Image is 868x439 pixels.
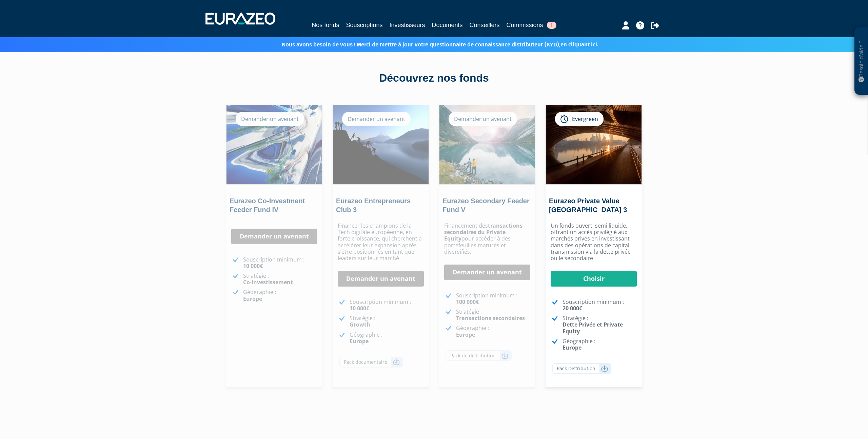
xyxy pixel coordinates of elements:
[563,305,582,312] strong: 20 000€
[549,197,627,213] a: Eurazeo Private Value [GEOGRAPHIC_DATA] 3
[432,20,463,30] a: Documents
[243,278,293,286] strong: Co-investissement
[350,332,424,344] p: Géographie :
[444,265,530,280] a: Demander un avenant
[551,271,637,287] a: Choisir
[350,305,369,312] strong: 10 000€
[446,350,512,361] a: Pack de distribution
[336,197,411,213] a: Eurazeo Entrepreneurs Club 3
[205,13,275,25] img: 1732889491-logotype_eurazeo_blanc_rvb.png
[243,256,317,269] p: Souscription minimum :
[241,70,627,86] div: Découvrez nos fonds
[456,292,530,305] p: Souscription minimum :
[456,314,525,322] strong: Transactions secondaires
[350,337,369,345] strong: Europe
[312,20,339,31] a: Nos fonds
[449,112,517,126] div: Demander un avenant
[243,262,263,270] strong: 10 000€
[389,20,425,30] a: Investisseurs
[560,41,598,48] a: en cliquant ici.
[226,105,322,184] img: Eurazeo Co-Investment Feeder Fund IV
[243,273,317,286] p: Stratégie :
[552,363,611,374] a: Pack Distribution
[333,105,429,184] img: Eurazeo Entrepreneurs Club 3
[338,271,424,287] a: Demander un avenant
[236,112,304,126] div: Demander un avenant
[231,229,317,244] a: Demander un avenant
[563,315,637,335] p: Stratégie :
[243,295,262,302] strong: Europe
[456,325,530,338] p: Géographie :
[456,309,530,321] p: Stratégie :
[456,331,475,338] strong: Europe
[546,105,642,184] img: Eurazeo Private Value Europe 3
[350,315,424,328] p: Stratégie :
[563,299,637,312] p: Souscription minimum :
[563,344,581,351] strong: Europe
[456,298,479,306] strong: 100 000€
[444,223,530,255] p: Financement des pour accéder à des portefeuilles matures et diversifiés.
[342,112,411,126] div: Demander un avenant
[442,197,530,213] a: Eurazeo Secondary Feeder Fund V
[547,22,556,29] span: 1
[439,105,535,184] img: Eurazeo Secondary Feeder Fund V
[555,112,604,126] div: Evergreen
[470,20,500,30] a: Conseillers
[563,338,637,351] p: Géographie :
[243,289,317,302] p: Géographie :
[857,31,865,92] p: Besoin d'aide ?
[350,321,370,328] strong: Growth
[507,20,556,30] a: Commissions1
[563,321,623,335] strong: Dette Privée et Private Equity
[551,223,637,262] p: Un fonds ouvert, semi liquide, offrant un accès privilégié aux marchés privés en investissant dan...
[339,357,403,368] a: Pack documentaire
[444,222,522,242] strong: transactions secondaires du Private Equity
[346,20,382,30] a: Souscriptions
[262,39,598,49] p: Nous avons besoin de vous ! Merci de mettre à jour votre questionnaire de connaissance distribute...
[350,299,424,312] p: Souscription minimum :
[338,223,424,262] p: Financer les champions de la Tech digitale européenne, en forte croissance, qui cherchent à accél...
[230,197,305,213] a: Eurazeo Co-Investment Feeder Fund IV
